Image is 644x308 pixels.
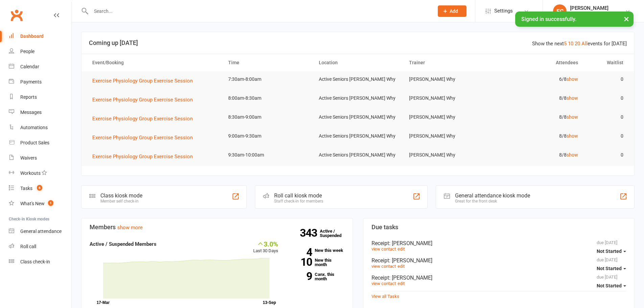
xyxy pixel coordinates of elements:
[372,294,399,299] a: View all Tasks
[584,54,629,71] th: Waitlist
[274,192,323,199] div: Roll call kiosk mode
[567,76,578,82] a: show
[597,248,622,254] span: Not Started
[89,40,627,46] h3: Coming up [DATE]
[9,239,71,254] a: Roll call
[389,240,432,246] span: : [PERSON_NAME]
[620,11,633,26] button: ×
[20,125,48,130] div: Automations
[9,254,71,269] a: Class kiosk mode
[398,246,405,252] a: edit
[455,199,530,204] div: Great for the front desk
[37,185,42,191] span: 6
[313,90,403,106] td: Active Seniors [PERSON_NAME] Why
[48,200,53,206] span: 1
[568,41,573,47] a: 10
[320,224,350,243] a: 343Active / Suspended
[92,134,197,142] button: Exercise Physiology Group Exercise Session
[288,271,312,281] strong: 9
[92,97,193,103] span: Exercise Physiology Group Exercise Session
[494,3,513,19] span: Settings
[92,115,197,123] button: Exercise Physiology Group Exercise Session
[584,71,629,87] td: 0
[9,181,71,196] a: Tasks 6
[274,199,323,204] div: Staff check-in for members
[9,105,71,120] a: Messages
[372,275,626,281] div: Receipt
[372,246,396,252] a: view contact
[494,71,584,87] td: 6/8
[532,40,627,48] div: Show the next events for [DATE]
[90,241,157,247] strong: Active / Suspended Members
[313,109,403,125] td: Active Seniors [PERSON_NAME] Why
[20,79,42,85] div: Payments
[584,128,629,144] td: 0
[403,54,494,71] th: Trainer
[20,170,41,176] div: Workouts
[92,77,197,85] button: Exercise Physiology Group Exercise Session
[92,152,197,161] button: Exercise Physiology Group Exercise Session
[570,5,619,11] div: [PERSON_NAME]
[9,150,71,166] a: Waivers
[372,257,626,264] div: Receipt
[222,71,313,87] td: 7:30am-8:00am
[372,264,396,269] a: view contact
[403,109,494,125] td: [PERSON_NAME] Why
[20,49,34,54] div: People
[20,186,32,191] div: Tasks
[9,120,71,135] a: Automations
[494,90,584,106] td: 8/8
[521,16,576,22] span: Signed in successfully.
[20,140,49,145] div: Product Sales
[597,266,622,271] span: Not Started
[313,71,403,87] td: Active Seniors [PERSON_NAME] Why
[20,201,45,206] div: What's New
[9,135,71,150] a: Product Sales
[9,74,71,90] a: Payments
[92,135,193,141] span: Exercise Physiology Group Exercise Session
[20,110,42,115] div: Messages
[222,109,313,125] td: 8:30am-9:00am
[117,224,143,231] a: show more
[584,147,629,163] td: 0
[450,8,458,14] span: Add
[372,224,626,231] h3: Due tasks
[100,192,142,199] div: Class kiosk mode
[288,272,344,281] a: 9Canx. this month
[597,245,626,257] button: Not Started
[494,147,584,163] td: 8/8
[455,192,530,199] div: General attendance kiosk mode
[9,166,71,181] a: Workouts
[8,7,25,24] a: Clubworx
[86,54,222,71] th: Event/Booking
[494,54,584,71] th: Attendees
[20,244,36,249] div: Roll call
[9,59,71,74] a: Calendar
[567,114,578,120] a: show
[288,258,344,267] a: 10New this month
[92,153,193,160] span: Exercise Physiology Group Exercise Session
[288,247,312,257] strong: 4
[372,281,396,286] a: view contact
[9,29,71,44] a: Dashboard
[398,281,405,286] a: edit
[92,78,193,84] span: Exercise Physiology Group Exercise Session
[597,283,622,288] span: Not Started
[288,248,344,253] a: 4New this week
[403,128,494,144] td: [PERSON_NAME] Why
[92,116,193,122] span: Exercise Physiology Group Exercise Session
[20,94,37,100] div: Reports
[9,90,71,105] a: Reports
[9,224,71,239] a: General attendance kiosk mode
[372,240,626,246] div: Receipt
[9,44,71,59] a: People
[567,95,578,101] a: show
[584,90,629,106] td: 0
[313,54,403,71] th: Location
[20,33,44,39] div: Dashboard
[92,96,197,104] button: Exercise Physiology Group Exercise Session
[253,240,278,255] div: Last 30 Days
[20,259,50,264] div: Class check-in
[313,128,403,144] td: Active Seniors [PERSON_NAME] Why
[90,224,344,231] h3: Members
